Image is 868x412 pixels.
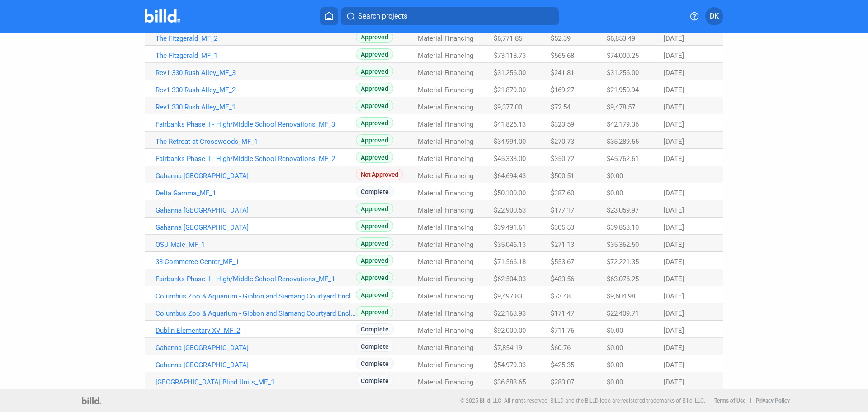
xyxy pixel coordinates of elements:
[356,306,393,317] span: Approved
[664,206,684,214] span: [DATE]
[664,52,684,60] span: [DATE]
[418,155,473,163] span: Material Financing
[356,220,393,232] span: Approved
[156,137,356,146] a: The Retreat at Crosswoods_MF_1
[418,292,473,300] span: Material Financing
[607,258,639,266] span: $72,221.35
[551,206,574,214] span: $177.17
[607,172,623,180] span: $0.00
[664,292,684,300] span: [DATE]
[156,258,356,266] a: 33 Commerce Center_MF_1
[607,137,639,146] span: $35,289.55
[156,52,356,60] a: The Fitzgerald_MF_1
[156,86,356,94] a: Rev1 330 Rush Alley_MF_2
[418,189,473,197] span: Material Financing
[156,34,356,43] a: The Fitzgerald_MF_2
[156,361,356,369] a: Gahanna [GEOGRAPHIC_DATA]
[418,86,473,94] span: Material Financing
[607,327,623,335] span: $0.00
[418,206,473,214] span: Material Financing
[356,186,394,197] span: Complete
[607,155,639,163] span: $45,762.61
[664,137,684,146] span: [DATE]
[418,52,473,60] span: Material Financing
[156,189,356,197] a: Delta Gamma_MF_1
[494,155,526,163] span: $45,333.00
[494,309,526,317] span: $22,163.93
[551,86,574,94] span: $169.27
[607,34,635,43] span: $6,853.49
[358,11,407,22] span: Search projects
[356,272,393,283] span: Approved
[607,120,639,128] span: $42,179.36
[607,309,639,317] span: $22,409.71
[607,223,639,232] span: $39,853.10
[607,275,639,283] span: $63,076.25
[356,117,393,128] span: Approved
[710,11,719,22] span: DK
[356,134,393,146] span: Approved
[356,100,393,111] span: Approved
[460,398,705,404] p: © 2025 Billd, LLC. All rights reserved. BILLD and the BILLD logo are registered trademarks of Bil...
[341,7,559,25] button: Search projects
[494,223,526,232] span: $39,491.61
[356,152,393,163] span: Approved
[494,361,526,369] span: $54,979.33
[607,69,639,77] span: $31,256.00
[494,120,526,128] span: $41,826.13
[418,309,473,317] span: Material Financing
[756,398,790,404] b: Privacy Policy
[156,241,356,249] a: OSU Malc_MF_1
[418,103,473,111] span: Material Financing
[494,172,526,180] span: $64,694.43
[494,292,522,300] span: $9,497.83
[607,206,639,214] span: $23,059.97
[664,327,684,335] span: [DATE]
[607,344,623,352] span: $0.00
[356,48,393,60] span: Approved
[607,189,623,197] span: $0.00
[750,398,751,404] p: |
[664,241,684,249] span: [DATE]
[664,378,684,386] span: [DATE]
[418,258,473,266] span: Material Financing
[145,9,180,23] img: Billd Company Logo
[494,344,522,352] span: $7,854.19
[82,397,101,404] img: logo
[664,344,684,352] span: [DATE]
[551,361,574,369] span: $425.35
[418,137,473,146] span: Material Financing
[664,223,684,232] span: [DATE]
[356,83,393,94] span: Approved
[418,344,473,352] span: Material Financing
[494,206,526,214] span: $22,900.53
[551,344,571,352] span: $60.76
[664,189,684,197] span: [DATE]
[156,120,356,128] a: Fairbanks Phase II - High/Middle School Renovations_MF_3
[418,241,473,249] span: Material Financing
[664,275,684,283] span: [DATE]
[494,86,526,94] span: $21,879.00
[664,69,684,77] span: [DATE]
[418,69,473,77] span: Material Financing
[607,52,639,60] span: $74,000.25
[418,223,473,232] span: Material Financing
[356,203,393,214] span: Approved
[664,361,684,369] span: [DATE]
[664,103,684,111] span: [DATE]
[356,169,403,180] span: Not Approved
[664,258,684,266] span: [DATE]
[494,189,526,197] span: $50,100.00
[156,69,356,77] a: Rev1 330 Rush Alley_MF_3
[664,34,684,43] span: [DATE]
[156,275,356,283] a: Fairbanks Phase II - High/Middle School Renovations_MF_1
[551,327,574,335] span: $711.76
[494,258,526,266] span: $71,566.18
[607,292,635,300] span: $9,604.98
[156,327,356,335] a: Dublin Elementary XV_MF_2
[551,34,571,43] span: $52.39
[418,120,473,128] span: Material Financing
[664,155,684,163] span: [DATE]
[607,378,623,386] span: $0.00
[156,206,356,214] a: Gahanna [GEOGRAPHIC_DATA]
